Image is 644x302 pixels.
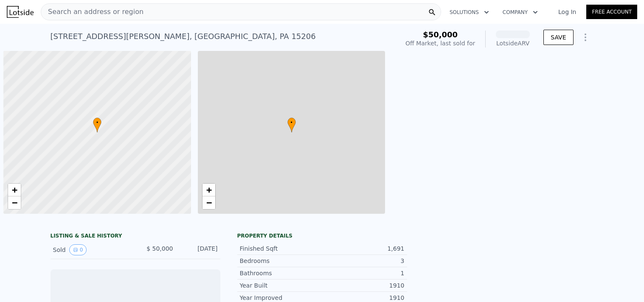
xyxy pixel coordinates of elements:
[240,257,322,265] div: Bedrooms
[206,197,211,208] span: −
[496,5,545,20] button: Company
[93,117,101,132] div: •
[405,39,475,48] div: Off Market, last sold for
[287,117,296,132] div: •
[322,281,405,290] div: 1910
[51,232,220,241] div: LISTING & SALE HISTORY
[496,39,530,48] div: Lotside ARV
[543,30,573,45] button: SAVE
[237,232,407,239] div: Property details
[93,119,101,126] span: •
[69,244,87,255] button: View historical data
[53,244,129,255] div: Sold
[240,294,322,302] div: Year Improved
[586,5,637,19] a: Free Account
[8,184,21,196] a: Zoom in
[41,7,143,17] span: Search an address or region
[443,5,496,20] button: Solutions
[322,269,405,277] div: 1
[287,119,296,126] span: •
[322,294,405,302] div: 1910
[7,6,34,18] img: Lotside
[548,8,586,16] a: Log In
[206,185,211,195] span: +
[423,30,458,39] span: $50,000
[202,196,215,209] a: Zoom out
[202,184,215,196] a: Zoom in
[322,244,405,253] div: 1,691
[8,196,21,209] a: Zoom out
[12,197,17,208] span: −
[146,245,173,252] span: $ 50,000
[51,31,316,42] div: [STREET_ADDRESS][PERSON_NAME] , [GEOGRAPHIC_DATA] , PA 15206
[577,29,594,46] button: Show Options
[322,257,405,265] div: 3
[240,269,322,277] div: Bathrooms
[240,281,322,290] div: Year Built
[240,244,322,253] div: Finished Sqft
[180,244,218,255] div: [DATE]
[12,185,17,195] span: +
